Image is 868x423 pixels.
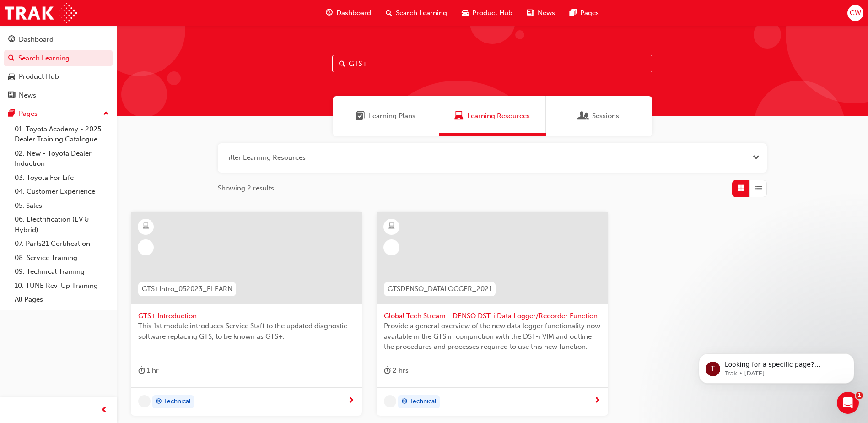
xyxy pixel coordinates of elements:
[19,90,36,101] div: News
[333,96,439,136] a: Learning PlansLearning Plans
[369,111,415,121] span: Learning Plans
[592,111,619,121] span: Sessions
[753,152,760,163] button: Open the filter
[318,4,378,22] a: guage-iconDashboard
[11,293,113,307] a: All Pages
[138,311,355,321] span: GTS+ Introduction
[580,8,599,18] span: Pages
[4,105,113,122] button: Pages
[472,8,512,18] span: Product Hub
[4,50,113,67] a: Search Learning
[384,311,600,321] span: Global Tech Stream - DENSO DST-i Data Logger/Recorder Function
[538,8,555,18] span: News
[4,87,113,104] a: News
[11,251,113,265] a: 08. Service Training
[218,183,274,194] span: Showing 2 results
[11,265,113,279] a: 09. Technical Training
[11,237,113,251] a: 07. Parts21 Certification
[837,392,859,414] iframe: Intercom live chat
[847,5,863,21] button: CW
[462,7,469,19] span: car-icon
[339,59,345,69] span: Search
[850,8,861,18] span: CW
[377,212,608,416] a: GTSDENSO_DATALOGGER_2021Global Tech Stream - DENSO DST-i Data Logger/Recorder FunctionProvide a g...
[386,7,392,19] span: search-icon
[103,108,109,120] span: up-icon
[594,397,601,405] span: next-icon
[454,111,464,121] span: Learning Resources
[454,4,520,22] a: car-iconProduct Hub
[527,7,534,19] span: news-icon
[856,392,863,399] span: 1
[520,4,562,22] a: news-iconNews
[579,111,588,121] span: Sessions
[131,212,362,416] a: GTS+Intro_052023_ELEARNGTS+ IntroductionThis 1st module introduces Service Staff to the updated d...
[138,321,355,342] span: This 1st module introduces Service Staff to the updated diagnostic software replacing GTS, to be ...
[439,96,546,136] a: Learning ResourcesLearning Resources
[384,321,600,352] span: Provide a general overview of the new data logger functionality now available in the GTS in conju...
[143,221,149,233] span: learningResourceType_ELEARNING-icon
[378,4,454,22] a: search-iconSearch Learning
[388,284,492,294] span: GTSDENSO_DATALOGGER_2021
[4,31,113,48] a: Dashboard
[467,111,530,121] span: Learning Resources
[11,184,113,199] a: 04. Customer Experience
[19,71,59,82] div: Product Hub
[156,396,162,408] span: target-icon
[11,171,113,185] a: 03. Toyota For Life
[755,183,762,194] span: List
[164,396,191,407] span: Technical
[11,279,113,293] a: 10. TUNE Rev-Up Training
[11,212,113,237] a: 06. Electrification (EV & Hybrid)
[11,146,113,171] a: 02. New - Toyota Dealer Induction
[410,396,437,407] span: Technical
[142,284,232,294] span: GTS+Intro_052023_ELEARN
[8,73,15,81] span: car-icon
[138,365,145,376] span: duration-icon
[4,68,113,85] a: Product Hub
[356,111,365,121] span: Learning Plans
[8,36,15,44] span: guage-icon
[685,334,868,398] iframe: Intercom notifications message
[570,7,577,19] span: pages-icon
[19,34,54,45] div: Dashboard
[562,4,606,22] a: pages-iconPages
[11,199,113,213] a: 05. Sales
[5,3,77,23] img: Trak
[101,405,108,416] span: prev-icon
[336,8,371,18] span: Dashboard
[4,29,113,105] button: DashboardSearch LearningProduct HubNews
[546,96,652,136] a: SessionsSessions
[388,221,395,233] span: learningResourceType_ELEARNING-icon
[138,365,159,376] div: 1 hr
[384,365,409,376] div: 2 hrs
[8,54,15,63] span: search-icon
[19,108,38,119] div: Pages
[8,92,15,100] span: news-icon
[396,8,447,18] span: Search Learning
[401,396,408,408] span: target-icon
[384,365,391,376] span: duration-icon
[326,7,333,19] span: guage-icon
[332,55,652,72] input: Search...
[11,122,113,146] a: 01. Toyota Academy - 2025 Dealer Training Catalogue
[738,183,744,194] span: Grid
[348,397,355,405] span: next-icon
[8,110,15,118] span: pages-icon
